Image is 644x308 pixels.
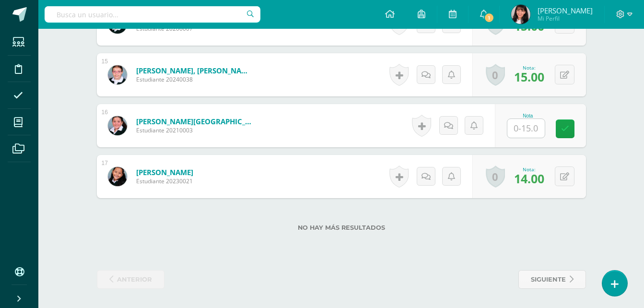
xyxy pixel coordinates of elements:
[108,167,127,186] img: 773302e50a4359f817bce4e40c41693f.png
[97,224,586,231] label: No hay más resultados
[514,166,544,173] div: Nota:
[136,177,193,185] span: Estudiante 20230021
[514,69,544,85] span: 15.00
[514,64,544,71] div: Nota:
[518,270,586,289] a: siguiente
[117,271,152,288] span: anterior
[486,64,505,86] a: 0
[136,75,251,83] span: Estudiante 20240038
[514,170,544,187] span: 14.00
[45,6,260,23] input: Busca un usuario...
[136,117,251,126] a: [PERSON_NAME][GEOGRAPHIC_DATA]
[538,6,593,15] span: [PERSON_NAME]
[538,14,593,23] span: Mi Perfil
[507,119,545,138] input: 0-15.0
[136,126,251,134] span: Estudiante 20210003
[484,12,494,23] span: 1
[108,65,127,84] img: e8fbf6e152d894bf739f2c45ac2859e9.png
[486,166,505,188] a: 0
[511,5,530,24] img: f24f368c0c04a6efa02f0eb874e4cc40.png
[108,116,127,135] img: 147cee446511255823516b423c357053.png
[136,66,251,75] a: [PERSON_NAME], [PERSON_NAME]
[136,167,193,177] a: [PERSON_NAME]
[507,113,549,118] div: Nota
[531,271,566,288] span: siguiente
